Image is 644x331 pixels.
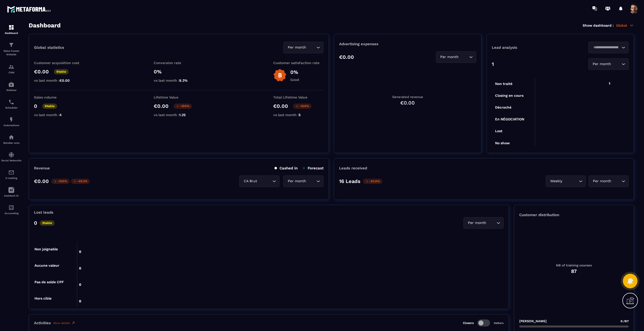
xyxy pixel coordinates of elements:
[363,179,382,184] p: -62.8%
[283,175,324,187] div: Search for option
[1,71,21,74] p: CRM
[1,166,21,183] a: emailemailE-mailing
[495,141,510,145] tspan: No show
[290,78,299,82] p: Good
[1,49,21,56] p: Sales Funnel Website
[1,95,21,113] a: schedulerschedulerScheduler
[339,54,354,60] p: €0.00
[29,22,61,29] h3: Dashboard
[467,220,487,226] span: Per month
[34,78,84,82] p: vs last month :
[1,148,21,166] a: social-networksocial-networkSocial Networks
[1,177,21,179] p: E-mailing
[34,61,84,65] p: Customer acquisition cost
[1,89,21,91] p: Webinar
[612,61,620,67] input: Search for option
[495,105,511,109] tspan: Décroché
[71,179,90,184] p: -€5.00
[1,124,21,127] p: Automations
[34,210,53,215] p: Lost leads
[8,205,14,211] img: accountant
[71,321,75,325] img: narrow-up-right-o.6b7c60e2.svg
[307,45,315,50] input: Search for option
[7,5,52,14] img: logo
[34,280,64,284] tspan: Pas de solde CPF
[519,319,547,323] p: [PERSON_NAME]
[519,213,629,217] p: Customer distribution
[54,69,69,74] p: Stable
[592,178,612,184] span: Per month
[460,54,468,60] input: Search for option
[290,69,299,75] p: 0%
[273,95,324,99] p: Total Lifetime Value
[293,104,311,109] p: -100%
[588,58,629,70] div: Search for option
[34,69,49,75] p: €0.00
[299,113,301,117] span: 5
[34,95,84,99] p: Sales volume
[621,319,629,323] span: 0 /87
[34,263,59,267] tspan: Aucune valeur
[154,61,204,65] p: Conversion rate
[40,220,55,226] p: Stable
[154,69,204,75] p: 0%
[8,24,14,30] img: formation
[34,103,37,109] p: 0
[1,78,21,95] a: automationsautomationsWebinar
[34,178,49,184] p: €0.00
[34,321,51,325] p: Activities
[174,104,192,109] p: -100%
[283,42,324,53] div: Search for option
[8,169,14,175] img: email
[563,178,578,184] input: Search for option
[273,69,287,82] img: b-badge-o.b3b20ee6.svg
[583,23,614,27] p: Show dashboard :
[42,104,57,109] p: Stable
[8,64,14,70] img: formation
[549,178,563,184] span: Weekly
[1,106,21,109] p: Scheduler
[592,45,620,50] input: Search for option
[307,178,315,184] input: Search for option
[339,42,476,46] p: Advertising expenses
[616,23,634,28] p: Global
[273,113,324,117] p: vs last month :
[274,166,298,170] p: Cashed in
[546,175,586,187] div: Search for option
[1,212,21,215] p: Accounting
[273,103,288,109] p: €0.00
[339,178,360,184] p: 16 Leads
[34,166,50,170] p: Revenue
[495,82,512,86] tspan: Non traité
[1,141,21,144] p: Member area
[1,113,21,130] a: automationsautomationsAutomations
[243,178,258,184] span: CA Brut
[34,113,84,117] p: vs last month :
[8,99,14,105] img: scheduler
[154,78,204,82] p: vs last month :
[492,45,560,50] p: Lead analysis
[439,54,460,60] span: Per month
[8,42,14,48] img: formation
[239,175,279,187] div: Search for option
[588,42,629,53] div: Search for option
[179,113,186,117] span: 1.25
[8,152,14,158] img: social-network
[463,217,504,229] div: Search for option
[495,93,524,98] tspan: Closing en cours
[287,178,307,184] span: Per month
[592,61,612,67] span: Per month
[8,81,14,87] img: automations
[339,166,367,170] p: Leads received
[1,60,21,78] a: formationformationCRM
[59,113,62,117] span: 4
[154,113,204,117] p: vs last month :
[59,78,70,82] span: €0.00
[51,179,70,184] p: -100%
[154,95,204,99] p: Lifetime Value
[1,183,21,201] a: Assistant AI
[463,321,474,325] p: Closers
[495,117,524,121] tspan: En NÉGOCIATION
[1,130,21,148] a: automationsautomationsMember area
[1,38,21,60] a: formationformationSales Funnel Website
